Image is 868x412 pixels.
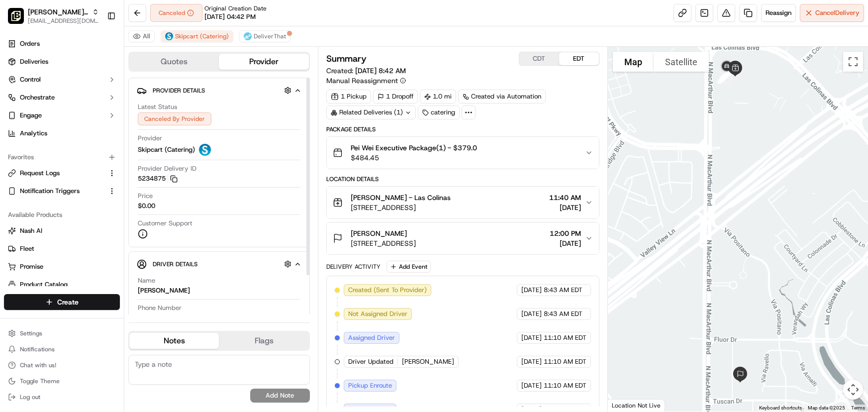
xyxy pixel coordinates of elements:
span: $484.45 [351,153,477,163]
h3: Summary [326,54,367,63]
div: Package Details [326,125,599,133]
span: Pickup Enroute [348,381,392,390]
span: 8:43 AM EDT [544,286,582,295]
a: Terms (opens in new tab) [851,405,865,411]
span: [DATE] [521,333,542,342]
span: Original Creation Date [204,4,267,12]
span: Provider Delivery ID [138,164,196,173]
button: Reassign [761,4,796,22]
span: Notifications [20,345,55,353]
div: [PERSON_NAME] [138,286,190,295]
a: Notification Triggers [8,187,104,196]
span: [DATE] [521,381,542,390]
div: 1.0 mi [420,90,456,103]
button: Fleet [4,241,120,257]
span: [STREET_ADDRESS] [351,238,416,248]
span: Driver Details [153,260,197,268]
button: Manual Reassignment [326,76,406,86]
a: Open this area in Google Maps (opens a new window) [610,399,643,412]
button: Provider Details [137,82,301,99]
span: Driver Updated [348,357,393,366]
span: Orders [20,39,40,48]
span: [DATE] [549,203,581,212]
button: Show street map [613,52,654,72]
span: Created: [326,66,406,76]
button: Toggle fullscreen view [843,52,863,72]
button: Canceled [150,4,202,22]
img: Google [610,399,643,412]
button: [PERSON_NAME] - Las Colinas[STREET_ADDRESS]11:40 AM[DATE] [327,187,599,218]
span: [DATE] 04:42 PM [204,12,256,21]
a: Promise [8,262,116,271]
span: 11:10 AM EDT [544,333,586,342]
a: Orders [4,36,120,52]
button: Product Catalog [4,277,120,293]
button: EDT [559,52,599,65]
img: profile_skipcart_partner.png [199,144,211,156]
button: Show satellite imagery [654,52,709,72]
button: [EMAIL_ADDRESS][DOMAIN_NAME] [28,17,99,25]
span: 11:40 AM [549,193,581,203]
span: Provider Details [153,87,205,95]
div: Delivery Activity [326,263,381,271]
button: Orchestrate [4,90,120,105]
a: Deliveries [4,54,120,70]
a: Created via Automation [458,90,546,103]
span: Fleet [20,244,34,253]
span: Price [138,192,153,201]
button: Log out [4,390,120,404]
a: Fleet [8,244,116,253]
div: 10 [713,67,734,88]
button: Nash AI [4,223,120,239]
span: Not Assigned Driver [348,309,407,318]
span: Deliveries [20,57,48,66]
span: 11:10 AM EDT [544,381,586,390]
span: [DATE] 8:42 AM [355,66,406,75]
button: Add Event [386,261,431,273]
button: Toggle Theme [4,374,120,388]
button: Notification Triggers [4,183,120,199]
button: Flags [219,333,308,349]
span: Skipcart (Catering) [175,32,229,40]
div: catering [418,105,460,119]
button: [PERSON_NAME][STREET_ADDRESS]12:00 PM[DATE] [327,222,599,254]
span: Request Logs [20,169,60,178]
span: Nash AI [20,226,42,235]
span: [DATE] [521,286,542,295]
span: Provider [138,134,162,143]
button: Notes [129,333,219,349]
span: Map data ©2025 [808,405,845,411]
button: Skipcart (Catering) [161,30,233,42]
span: Cancel Delivery [815,8,860,17]
span: Create [57,297,79,307]
span: Analytics [20,129,47,138]
button: Pei Wei - Las Colinas[PERSON_NAME] - Las Colinas[EMAIL_ADDRESS][DOMAIN_NAME] [4,4,103,28]
span: Created (Sent To Provider) [348,286,427,295]
button: Keyboard shortcuts [759,405,802,412]
button: Settings [4,326,120,340]
button: Pei Wei Executive Package(1) - $379.0$484.45 [327,137,599,169]
span: [PERSON_NAME] [351,228,407,238]
span: Orchestrate [20,93,55,102]
span: Promise [20,262,43,271]
span: 12:00 PM [550,228,581,238]
button: Control [4,72,120,88]
div: Location Not Live [608,399,665,412]
span: Skipcart (Catering) [138,145,195,154]
button: Driver Details [137,256,301,272]
span: Notification Triggers [20,187,80,196]
button: CancelDelivery [800,4,864,22]
div: 1 Pickup [326,90,371,103]
button: Chat with us! [4,358,120,372]
span: Pei Wei Executive Package(1) - $379.0 [351,143,477,153]
span: [PERSON_NAME] - Las Colinas [351,193,451,203]
button: Provider [219,54,308,70]
span: Chat with us! [20,361,56,369]
span: Control [20,75,41,84]
button: Promise [4,259,120,275]
span: [PERSON_NAME] - Las Colinas [28,7,88,17]
span: 11:10 AM EDT [544,357,586,366]
span: [DATE] [550,238,581,248]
